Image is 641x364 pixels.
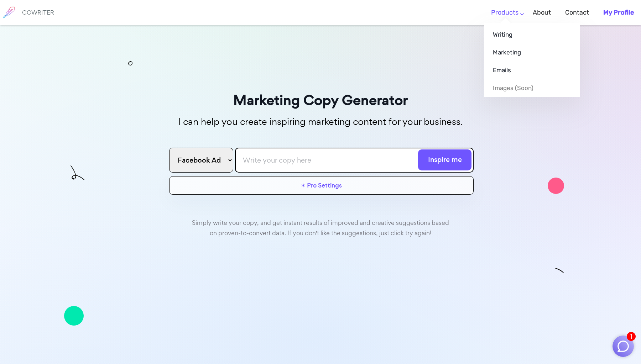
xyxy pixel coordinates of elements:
[484,43,580,61] a: Marketing
[484,61,580,79] a: Emails
[548,178,564,194] img: shape
[64,306,84,326] img: shape
[235,148,474,173] input: Write your copy here
[603,9,634,16] b: My Profile
[603,2,634,23] a: My Profile
[484,26,580,43] a: Writing
[71,165,84,180] img: shape
[418,149,471,170] button: Inspire me
[167,89,474,111] h3: Marketing Copy Generator
[167,114,474,130] p: I can help you create inspiring marketing content for your business.
[613,336,634,357] button: 1
[555,266,564,275] img: shape
[533,2,551,23] a: About
[22,9,54,16] h6: COWRITER
[565,2,589,23] a: Contact
[189,214,452,238] div: Simply write your copy, and get instant results of improved and creative suggestions based on pro...
[128,61,132,65] img: shape
[616,339,630,353] img: Close chat
[301,180,342,194] a: ✶ Pro Settings
[627,332,636,341] span: 1
[491,2,518,23] a: Products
